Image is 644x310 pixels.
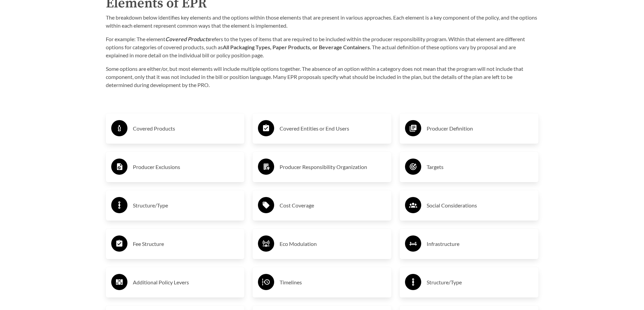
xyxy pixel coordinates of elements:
h3: Cost Coverage [280,200,386,211]
h3: Fee Structure [133,238,239,249]
h3: Social Considerations [427,200,533,211]
h3: Structure/Type [133,200,239,211]
h3: Producer Definition [427,123,533,134]
h3: Additional Policy Levers [133,277,239,288]
h3: Eco Modulation [280,238,386,249]
p: For example: The element refers to the types of items that are required to be included within the... [106,35,539,59]
h3: Timelines [280,277,386,288]
h3: Covered Products [133,123,239,134]
strong: All Packaging Types, Paper Products, or Beverage Containers [223,44,370,50]
h3: Producer Exclusions [133,162,239,172]
h3: Producer Responsibility Organization [280,162,386,172]
p: Some options are either/or, but most elements will include multiple options together. The absence... [106,65,539,89]
h3: Structure/Type [427,277,533,288]
p: The breakdown below identifies key elements and the options within those elements that are presen... [106,13,539,30]
strong: Covered Products [165,36,210,42]
h3: Targets [427,162,533,172]
h3: Infrastructure [427,238,533,249]
h3: Covered Entities or End Users [280,123,386,134]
